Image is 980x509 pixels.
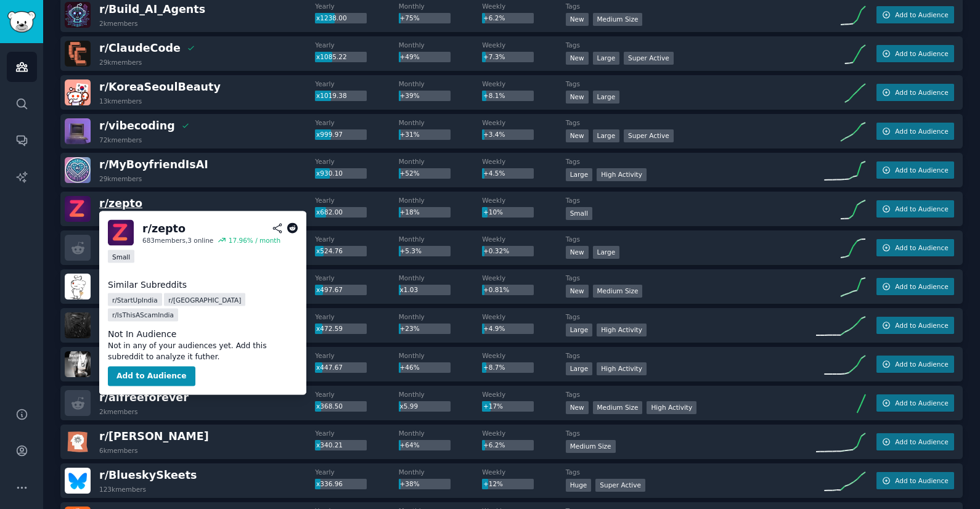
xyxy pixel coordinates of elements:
div: 2k members [99,407,138,416]
div: Large [566,168,593,181]
div: New [566,52,589,65]
span: r/ BlueskySkeets [99,469,197,481]
dt: Yearly [315,2,398,10]
div: r/ zepto [142,221,186,236]
span: r/ ClaudeCode [99,42,181,54]
span: x1.03 [400,286,419,293]
span: Add to Audience [895,321,948,330]
div: Large [593,52,620,65]
span: x472.59 [316,325,343,332]
span: Add to Audience [895,205,948,213]
img: KoreaSeoulBeauty [65,79,91,105]
span: +8.7% [483,364,505,371]
div: Huge [566,479,592,492]
span: Add to Audience [895,166,948,174]
div: Super Active [624,52,674,65]
div: New [566,285,589,298]
dt: Tags [566,118,816,127]
div: Small [108,250,134,263]
dt: Tags [566,274,816,282]
span: x930.10 [316,169,343,177]
div: Large [566,324,593,336]
dt: Yearly [315,235,398,243]
span: Add to Audience [895,88,948,97]
div: Super Active [595,479,645,492]
dt: Tags [566,312,816,321]
span: x1019.38 [316,92,347,99]
span: x497.67 [316,286,343,293]
span: r/ MyBoyfriendIsAI [99,158,208,171]
span: x524.76 [316,247,343,254]
dt: Tags [566,157,816,166]
dt: Yearly [315,79,398,88]
button: Add to Audience [876,84,954,101]
span: +17% [483,402,503,410]
div: 17.96 % / month [229,236,280,245]
span: +75% [400,14,420,22]
dt: Weekly [482,312,565,321]
button: Add to Audience [876,472,954,489]
span: x336.96 [316,480,343,487]
dt: Yearly [315,157,398,166]
dt: Weekly [482,196,565,205]
dt: Weekly [482,274,565,282]
span: r/ zepto [99,197,142,210]
img: zepto [108,220,134,246]
dt: Yearly [315,274,398,282]
dt: Weekly [482,468,565,476]
dt: Monthly [399,196,482,205]
dt: Monthly [399,118,482,127]
span: +5.3% [400,247,422,254]
div: Large [593,91,620,104]
span: Add to Audience [895,243,948,252]
div: Small [566,207,592,220]
div: 6k members [99,446,138,455]
span: +12% [483,480,503,487]
dt: Monthly [399,41,482,49]
dt: Tags [566,79,816,88]
div: 13k members [99,97,142,105]
dt: Monthly [399,351,482,360]
button: Add to Audience [876,45,954,62]
span: +10% [483,208,503,216]
span: x1238.00 [316,14,347,22]
dt: Weekly [482,118,565,127]
dt: Yearly [315,429,398,438]
span: Add to Audience [895,282,948,291]
dt: Yearly [315,41,398,49]
button: Add to Audience [876,200,954,218]
div: 683 members, 3 online [142,236,213,245]
div: 29k members [99,174,142,183]
div: New [566,129,589,142]
div: High Activity [647,401,696,414]
dt: Tags [566,2,816,10]
span: r/ [PERSON_NAME] [99,430,209,442]
span: +64% [400,441,420,449]
dt: Monthly [399,429,482,438]
div: New [566,401,589,414]
span: Add to Audience [895,399,948,407]
div: Large [593,129,620,142]
div: Medium Size [593,285,643,298]
span: x5.99 [400,402,419,410]
dt: Monthly [399,312,482,321]
span: x447.67 [316,364,343,371]
span: +0.81% [483,286,509,293]
span: x340.21 [316,441,343,449]
div: Super Active [624,129,674,142]
div: High Activity [597,362,647,375]
span: Add to Audience [895,360,948,369]
img: Build_AI_Agents [65,2,91,28]
span: +49% [400,53,420,60]
img: zepto [65,196,91,222]
dt: Tags [566,235,816,243]
button: Add to Audience [876,317,954,334]
span: +6.2% [483,441,505,449]
img: RemoteWorkers [65,351,91,377]
span: +8.1% [483,92,505,99]
dt: Yearly [315,118,398,127]
div: 29k members [99,58,142,67]
div: New [566,13,589,26]
span: +6.2% [483,14,505,22]
dt: Yearly [315,196,398,205]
